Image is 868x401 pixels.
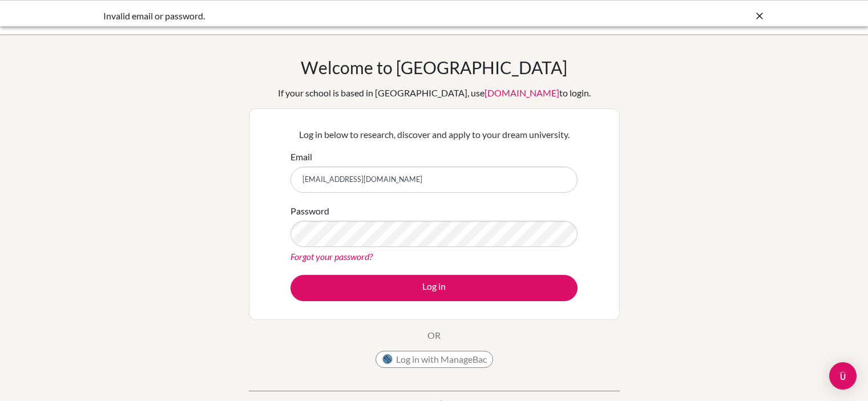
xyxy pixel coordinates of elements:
[829,362,857,390] div: Open Intercom Messenger
[290,204,329,218] label: Password
[427,329,441,342] p: OR
[290,275,578,301] button: Log in
[301,57,567,78] h1: Welcome to [GEOGRAPHIC_DATA]
[290,150,312,164] label: Email
[485,87,559,98] a: [DOMAIN_NAME]
[290,251,373,262] a: Forgot your password?
[376,351,493,368] button: Log in with ManageBac
[290,128,578,141] p: Log in below to research, discover and apply to your dream university.
[103,9,594,23] div: Invalid email or password.
[278,86,591,100] div: If your school is based in [GEOGRAPHIC_DATA], use to login.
